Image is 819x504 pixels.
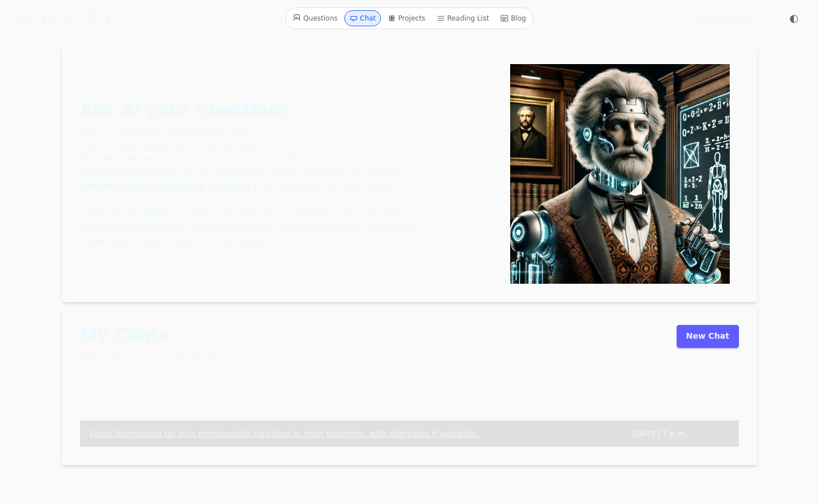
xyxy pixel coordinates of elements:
[383,10,430,26] a: Projects
[623,394,739,420] td: [DATE] 7:19 p.m.
[80,138,510,152] li: Get a longer researched response later on
[80,207,510,221] li: "Give me ten ideas for what I can work on and publish in the next year."
[691,13,757,24] span: [PERSON_NAME]
[691,13,769,24] summary: [PERSON_NAME]
[80,100,510,120] h1: Ask AI your questions
[154,181,222,192] b: DeepSeek R1
[261,181,314,192] a: let us know
[89,403,253,412] a: Chat for Quaternionic Nevanlinna Theory
[80,180,510,193] li: , , , , if you need more!
[288,10,342,26] a: Questions
[510,64,730,284] img: Chat Logo
[80,181,116,192] b: Gemini
[623,368,739,395] th: Started On
[782,7,805,30] button: ◐
[496,10,531,26] a: Blog
[225,181,259,192] b: Sky-T1
[80,152,510,166] li: Answers are personalized to you and your work
[80,235,510,248] li: "How could I apply my work to AI research?"
[789,13,798,23] span: ◐
[9,8,116,29] a: SU\G(𝔸)/K·U
[80,221,510,235] li: "Discuss with me what new area would be most impactful for me to learn."
[89,429,478,438] a: Seeks formulation for slice meromorphic functions in main theorems, with alternates if available.
[80,325,222,346] h1: My Chats
[677,325,739,348] a: New Chat
[78,10,116,27] i: /K·U
[80,368,623,395] th: Chat
[9,10,53,27] i: SU\G
[80,125,510,138] li: Get an immediate answer in the chat
[80,350,222,366] h2: Manage your chats here.
[119,181,150,192] b: O1/O3
[623,420,739,447] td: [DATE] 7 p.m.
[432,10,494,26] a: Reading List
[344,10,381,26] a: Chat
[80,166,510,180] li: For harder questions you can change the model, currently we support:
